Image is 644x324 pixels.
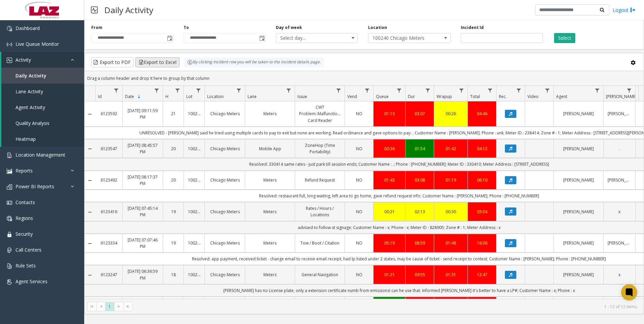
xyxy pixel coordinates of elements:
a: 01:54 [410,145,430,152]
a: Chicago Meters [209,110,241,117]
div: 00:21 [378,208,401,215]
a: NO [349,110,369,117]
a: Meters [249,177,291,183]
a: [PERSON_NAME] [558,177,599,183]
a: Dur Filter Menu [423,86,432,95]
span: Regions [15,215,33,221]
kendo-pager-info: 1 - 12 of 12 items [137,304,637,310]
a: [DATE] 07:45:14 PM [127,205,159,218]
span: Total [470,94,480,99]
span: Dur [408,94,415,99]
a: Chicago Meters [209,271,241,278]
a: [PERSON_NAME] [558,271,599,278]
span: NO [356,272,362,278]
div: 01:43 [378,177,401,183]
span: Agent [556,94,567,99]
a: [PERSON_NAME] [558,240,599,246]
img: 'icon' [7,263,12,269]
a: NO [349,208,369,215]
a: Refund Request [299,177,341,183]
a: [DATE] 09:11:59 PM [127,107,159,120]
span: NO [356,209,362,215]
a: 03:08 [410,177,430,183]
span: Id [98,94,102,99]
img: logout [630,6,636,13]
a: 01:42 [438,145,463,152]
span: H [165,94,168,99]
span: Agent Activity [15,104,45,110]
a: NO [349,271,369,278]
img: 'icon' [7,200,12,205]
span: Call Centers [15,247,41,253]
a: Chicago Meters [209,240,241,246]
a: 21 [167,110,180,117]
img: 'icon' [7,279,12,285]
h3: Daily Activity [101,2,157,18]
label: Location [368,25,387,31]
a: Chicago Meters [209,145,241,152]
span: NO [356,146,362,152]
a: 100240 [188,145,200,152]
a: Agent Activity [1,99,84,115]
div: 01:13 [378,110,401,117]
a: Lane Activity [1,84,84,99]
img: 'icon' [7,168,12,174]
label: Day of week [276,25,302,31]
a: Meters [249,240,291,246]
a: Location Filter Menu [234,86,244,95]
button: Export to Excel [135,57,180,67]
span: Toggle popup [258,33,265,43]
span: Date [125,94,134,99]
img: 'icon' [7,58,12,63]
a: Mobile App [249,145,291,152]
span: Dashboard [15,25,40,31]
a: Id Filter Menu [112,86,121,95]
span: Location [207,94,224,99]
span: [PERSON_NAME] [606,94,637,99]
span: Toggle popup [166,33,173,43]
a: [PERSON_NAME] [558,110,599,117]
a: 09:55 [410,271,430,278]
a: 100240 [188,110,200,117]
a: 16:06 [472,240,492,246]
span: Sortable [136,94,142,99]
a: [DATE] 08:45:57 PM [127,142,159,155]
button: Select [554,33,575,43]
span: NO [356,111,362,117]
a: Chicago Meters [209,208,241,215]
div: 12:47 [472,271,492,278]
a: Wrapup Filter Menu [457,86,466,95]
a: [PERSON_NAME] [608,177,631,183]
a: 03:04 [472,208,492,215]
a: [PERSON_NAME] [608,110,631,117]
span: 100240 Chicago Meters [368,33,434,43]
a: Lane Filter Menu [284,86,293,95]
a: 06:10 [472,177,492,183]
a: 03:07 [410,110,430,117]
div: 01:48 [438,240,463,246]
label: From [91,25,102,31]
a: Meters [249,208,291,215]
a: 01:31 [438,271,463,278]
a: Tow / Boot / Citation [299,240,341,246]
a: 01:19 [438,177,463,183]
label: Incident Id [461,25,484,31]
div: 02:13 [410,208,430,215]
a: 01:21 [378,271,401,278]
a: 00:26 [438,110,463,117]
div: Drag a column header and drop it here to group by that column [85,72,644,84]
a: 100240 [188,240,200,246]
a: x [608,208,631,215]
img: 'icon' [7,248,12,253]
div: 04:46 [472,110,492,117]
a: Date Filter Menu [152,86,161,95]
div: 08:59 [410,240,430,246]
a: Collapse Details [85,241,95,246]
